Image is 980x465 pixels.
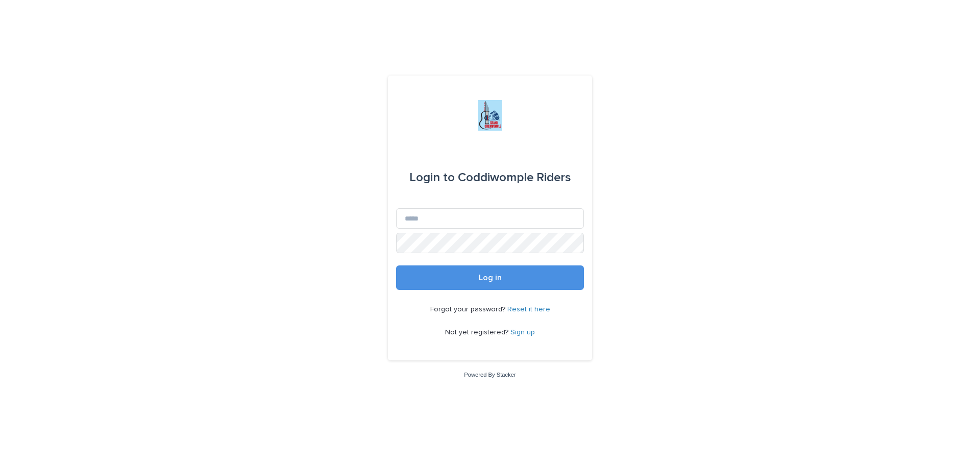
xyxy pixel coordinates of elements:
a: Reset it here [507,306,550,313]
span: Forgot your password? [430,306,507,313]
button: Log in [396,265,584,290]
a: Powered By Stacker [464,372,516,378]
span: Log in [479,274,502,282]
span: Not yet registered? [445,329,510,336]
a: Sign up [510,329,535,336]
div: Coddiwomple Riders [409,163,571,192]
span: Login to [409,172,455,184]
img: jxsLJbdS1eYBI7rVAS4p [478,100,502,131]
